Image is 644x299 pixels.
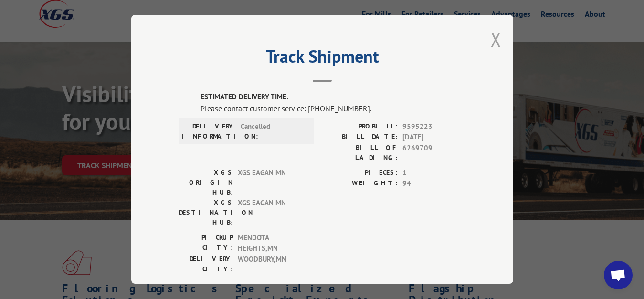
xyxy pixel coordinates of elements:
[179,254,233,274] label: DELIVERY CITY:
[491,27,501,52] button: Close modal
[322,178,398,189] label: WEIGHT:
[402,178,465,189] span: 94
[402,132,465,143] span: [DATE]
[238,198,302,228] span: XGS EAGAN MN
[201,92,465,103] label: ESTIMATED DELIVERY TIME:
[238,168,302,198] span: XGS EAGAN MN
[322,132,398,143] label: BILL DATE:
[322,121,398,132] label: PROBILL:
[604,261,633,289] div: Open chat
[322,168,398,179] label: PIECES:
[179,198,233,228] label: XGS DESTINATION HUB:
[182,121,236,141] label: DELIVERY INFORMATION:
[402,143,465,163] span: 6269709
[402,121,465,132] span: 9595223
[322,143,398,163] label: BILL OF LADING:
[238,254,302,274] span: WOODBURY , MN
[402,168,465,179] span: 1
[201,103,465,114] div: Please contact customer service: [PHONE_NUMBER].
[179,50,465,68] h2: Track Shipment
[241,121,305,141] span: Cancelled
[179,168,233,198] label: XGS ORIGIN HUB:
[238,233,302,254] span: MENDOTA HEIGHTS , MN
[179,233,233,254] label: PICKUP CITY:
